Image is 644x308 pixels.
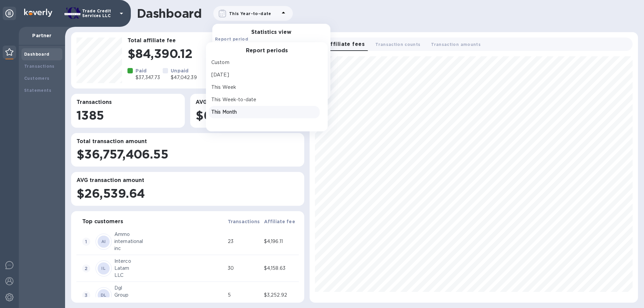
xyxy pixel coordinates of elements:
[114,272,225,279] div: LLC
[229,11,271,16] b: This Year-to-date
[82,9,116,18] p: Trade Credit Services LLC
[24,32,60,39] p: Partner
[264,265,298,272] div: $4,158.63
[114,231,225,238] div: Ammo
[76,177,299,184] h3: AVG transaction amount
[76,138,299,145] h3: Total transaction amount
[211,84,317,91] p: This Week
[228,219,260,224] b: Transactions
[76,147,299,161] h1: $36,757,406.55
[264,218,295,226] span: Affiliate fee
[76,108,179,122] h1: 1385
[5,48,13,56] img: Partner
[264,219,295,224] b: Affiliate fee
[127,47,299,61] h1: $84,390.12
[114,238,225,245] div: international
[114,285,225,292] div: Dgl
[228,292,261,299] div: 5
[101,239,106,244] b: AI
[82,219,123,225] h3: Top customers
[24,88,51,93] b: Statements
[114,258,225,265] div: Interco
[136,67,160,74] p: Paid
[246,48,288,54] h3: Report periods
[211,109,317,116] p: This Month
[211,71,317,78] p: [DATE]
[127,38,299,44] h3: Total affiliate fee
[171,67,197,74] p: Unpaid
[228,218,260,226] span: Transactions
[114,265,225,272] div: Latam
[82,238,90,246] span: 1
[76,99,179,106] h3: Transactions
[114,245,225,252] div: inc
[228,238,261,245] div: 23
[76,186,299,200] h1: $26,539.64
[3,7,16,20] div: Unpin categories
[137,6,202,20] h1: Dashboard
[264,292,298,299] div: $3,252.92
[136,74,160,81] p: $37,347.73
[326,40,365,49] span: Affiliate fees
[82,264,90,272] span: 2
[212,29,330,36] h3: Statistics view
[114,292,225,299] div: Group
[24,64,55,69] b: Transactions
[431,41,481,48] span: Transaction amounts
[196,99,299,106] h3: AVG affiliate fee
[196,108,299,122] h1: $60.93
[375,41,420,48] span: Transaction counts
[82,291,90,299] span: 3
[211,59,317,66] p: Custom
[24,76,50,81] b: Customers
[101,266,106,271] b: IL
[24,9,52,17] img: Logo
[228,265,261,272] div: 30
[24,52,50,57] b: Dashboard
[101,293,107,298] b: DL
[264,238,298,245] div: $4,196.11
[211,96,317,103] p: This Week-to-date
[171,74,197,81] p: $47,042.39
[215,37,248,42] b: Report period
